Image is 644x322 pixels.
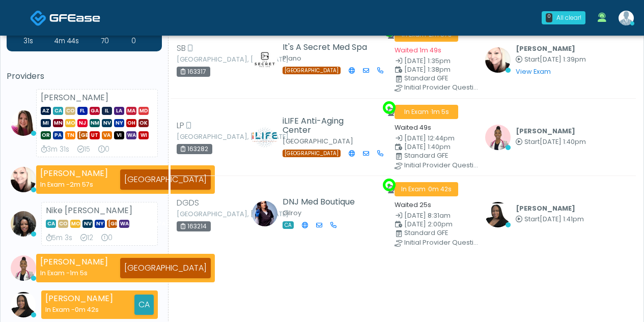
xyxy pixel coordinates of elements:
[283,116,372,135] h5: iLIFE Anti-Aging Center
[404,230,483,236] div: Standard GFE
[404,56,451,65] span: [DATE] 1:35pm
[428,185,452,193] span: 0m 42s
[70,220,80,228] span: MO
[485,125,511,150] img: Janaira Villalobos
[11,255,36,281] img: Janaira Villalobos
[516,56,586,63] small: Started at
[404,142,451,151] span: [DATE] 1:40pm
[395,135,473,142] small: Date Created
[82,220,93,228] span: NV
[101,233,113,243] div: Extended Exams
[395,144,473,151] small: Scheduled Time
[540,215,584,223] span: [DATE] 1:41pm
[120,258,211,278] div: [GEOGRAPHIC_DATA]
[395,105,458,119] span: In Exam ·
[45,305,113,314] div: In Exam -
[516,216,584,223] small: Started at
[46,220,56,228] span: CA
[41,144,69,155] div: Average Review Time
[177,211,233,217] small: [GEOGRAPHIC_DATA], [US_STATE]
[516,139,586,145] small: Started at
[41,119,51,127] span: MI
[41,131,51,139] span: OR
[40,268,108,278] div: In Exam -
[404,84,483,91] div: Initial Provider Questions
[95,220,105,228] span: NY
[90,107,100,115] span: GA
[177,120,184,132] span: LP
[41,92,108,103] strong: [PERSON_NAME]
[90,131,100,139] span: UT
[524,137,540,146] span: Start
[516,204,575,213] b: [PERSON_NAME]
[53,119,63,127] span: MN
[134,295,154,315] div: CA
[524,215,540,223] span: Start
[119,220,129,228] span: WA
[404,162,483,168] div: Initial Provider Questions
[101,26,109,46] div: Exams Completed
[395,123,431,132] small: Waited 49s
[283,150,341,157] span: [GEOGRAPHIC_DATA]
[177,144,212,154] div: 163282
[431,107,449,116] span: 1m 5s
[177,56,233,63] small: [GEOGRAPHIC_DATA], [US_STATE]
[46,233,72,243] div: Average Review Time
[283,209,301,217] small: Gilroy
[98,144,109,155] div: Extended Exams
[283,197,355,207] h5: DNJ Med Boutique
[540,55,586,64] span: [DATE] 1:39pm
[77,119,88,127] span: NJ
[40,167,108,179] strong: [PERSON_NAME]
[49,13,100,23] img: Docovia
[283,67,341,74] span: [GEOGRAPHIC_DATA]
[54,26,79,46] div: Average Review Time
[70,180,93,189] span: 2m 57s
[126,119,136,127] span: OH
[283,137,353,145] small: [GEOGRAPHIC_DATA]
[11,167,36,192] img: Cynthia Petersen
[120,169,211,190] div: [GEOGRAPHIC_DATA]
[40,256,108,268] strong: [PERSON_NAME]
[114,131,124,139] span: VI
[53,131,63,139] span: PA
[177,42,186,54] span: SB
[516,127,575,135] b: [PERSON_NAME]
[283,221,294,229] span: CA
[41,107,51,115] span: AZ
[53,107,63,115] span: CA
[177,221,211,231] div: 163214
[404,211,451,220] span: [DATE] 8:31am
[114,119,124,127] span: NY
[485,47,511,73] img: Cynthia Petersen
[107,220,117,228] span: [GEOGRAPHIC_DATA]
[138,119,149,127] span: OK
[283,54,301,63] small: Plano
[404,65,451,74] span: [DATE] 1:38pm
[619,11,634,25] img: Carissa Kelly
[65,119,75,127] span: MO
[404,240,483,246] div: Initial Provider Questions
[90,119,100,127] span: NM
[485,202,511,227] img: Veronica Weatherspoon
[283,43,372,52] h5: It's A Secret Med Spa
[102,107,112,115] span: IL
[177,197,199,209] span: DGDS
[252,46,277,72] img: Amanda Creel
[177,67,210,77] div: 163317
[404,220,453,228] span: [DATE] 2:00pm
[395,182,458,196] span: In Exam ·
[75,305,99,314] span: 0m 42s
[11,292,36,317] img: Veronica Weatherspoon
[395,46,441,54] small: Waited 1m 49s
[556,13,581,22] div: All clear!
[252,201,277,226] img: Jessica Harper
[404,75,483,81] div: Standard GFE
[404,153,483,159] div: Standard GFE
[65,131,75,139] span: TN
[102,131,112,139] span: VA
[114,107,124,115] span: LA
[7,72,162,81] h5: Providers
[77,144,90,155] div: Exams Completed
[395,221,473,228] small: Scheduled Time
